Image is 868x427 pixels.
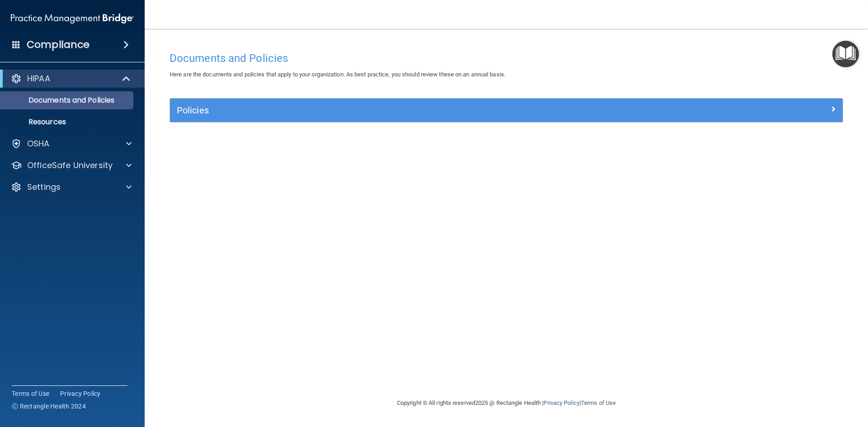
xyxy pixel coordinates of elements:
a: Settings [11,182,132,192]
a: Terms of Use [581,399,616,406]
a: Policies [177,103,836,117]
a: OSHA [11,138,132,149]
span: Ⓒ Rectangle Health 2024 [12,402,86,411]
a: Privacy Policy [543,399,579,406]
a: Privacy Policy [60,389,101,398]
a: OfficeSafe University [11,160,132,171]
h4: Compliance [27,38,90,51]
p: OfficeSafe University [27,160,113,171]
img: PMB logo [11,9,134,28]
button: Open Resource Center [832,41,859,67]
p: Documents and Policies [6,96,129,105]
h5: Policies [177,105,668,115]
a: Terms of Use [12,389,49,398]
div: Copyright © All rights reserved 2025 @ Rectangle Health | | [341,389,671,418]
p: HIPAA [27,73,50,84]
h4: Documents and Policies [170,52,843,64]
span: Here are the documents and policies that apply to your organization. As best practice, you should... [170,71,505,78]
a: HIPAA [11,73,131,84]
p: Resources [6,117,129,127]
p: OSHA [27,138,50,149]
p: Settings [27,182,61,192]
iframe: Drift Widget Chat Controller [712,363,857,399]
